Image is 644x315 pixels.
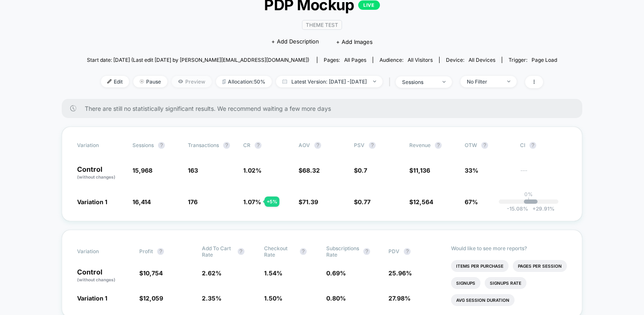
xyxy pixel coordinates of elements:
span: 27.98 % [388,295,411,302]
span: 1.54 % [264,269,282,277]
span: Latest Version: [DATE] - [DATE] [276,76,382,87]
span: AOV [299,142,310,148]
img: end [443,81,446,83]
span: 1.50 % [264,295,282,302]
span: + Add Images [336,38,373,45]
span: Profit [139,248,153,254]
button: ? [238,248,244,255]
p: | [528,197,529,204]
span: Sessions [132,142,154,148]
span: 29.91 % [528,205,555,212]
span: Pause [133,76,167,87]
span: -15.08 % [507,205,528,212]
span: $ [139,295,163,302]
span: | [387,76,396,88]
span: 1.07 % [243,198,261,205]
span: $ [299,198,318,205]
span: + Add Description [271,38,319,46]
span: $ [354,198,371,205]
span: 0.77 [358,198,371,205]
span: $ [299,167,320,174]
span: (without changes) [77,174,115,179]
div: Trigger: [509,57,557,63]
span: 11,136 [413,167,430,174]
button: ? [363,248,370,255]
span: all devices [469,57,495,63]
div: Audience: [379,57,433,63]
li: Avg Session Duration [451,294,515,306]
span: 0.80 % [326,295,346,302]
span: $ [354,167,367,174]
button: ? [404,248,411,255]
img: end [507,81,510,82]
span: Subscriptions Rate [326,245,359,258]
span: --- [520,168,567,180]
span: + [532,205,536,212]
span: CI [520,142,567,149]
span: $ [409,167,430,174]
button: ? [157,248,164,255]
span: Variation [77,142,124,149]
span: PDV [388,248,400,254]
span: (without changes) [77,277,115,282]
span: Revenue [409,142,431,148]
span: All Visitors [408,57,433,63]
span: 0.69 % [326,269,346,277]
span: Theme Test [302,20,342,30]
button: ? [158,142,165,149]
span: Device: [439,57,502,63]
span: 67% [465,198,478,205]
span: Edit [101,76,129,87]
span: Preview [172,76,212,87]
li: Signups [451,277,480,289]
p: Control [77,269,131,283]
button: ? [529,142,536,149]
button: ? [255,142,262,149]
span: Checkout Rate [264,245,296,258]
span: Allocation: 50% [216,76,272,87]
span: PSV [354,142,365,148]
span: There are still no statistically significant results. We recommend waiting a few more days [85,105,565,112]
span: $ [409,198,433,205]
button: ? [223,142,230,149]
span: 12,059 [143,295,163,302]
button: ? [369,142,376,149]
div: sessions [402,79,436,85]
span: 1.02 % [243,167,262,174]
li: Items Per Purchase [451,260,509,272]
div: + 5 % [264,197,279,207]
span: 25.96 % [388,269,412,277]
img: rebalance [222,79,226,84]
span: 71.39 [302,198,318,205]
p: Would like to see more reports? [451,245,567,251]
span: 12,564 [413,198,433,205]
button: ? [314,142,321,149]
span: $ [139,269,163,277]
span: Transactions [188,142,219,148]
span: 15,968 [132,167,152,174]
span: 68.32 [302,167,320,174]
button: ? [481,142,488,149]
span: 33% [465,167,478,174]
span: OTW [465,142,512,149]
span: 10,754 [143,269,163,277]
p: LIVE [358,0,379,10]
button: ? [300,248,307,255]
img: end [373,81,376,82]
p: Control [77,166,124,180]
div: No Filter [467,78,501,85]
button: ? [435,142,442,149]
img: end [140,79,144,84]
span: Variation 1 [77,295,107,302]
img: calendar [282,79,287,84]
li: Signups Rate [485,277,526,289]
span: Start date: [DATE] (Last edit [DATE] by [PERSON_NAME][EMAIL_ADDRESS][DOMAIN_NAME]) [87,57,309,63]
img: edit [107,79,112,84]
span: 176 [188,198,198,205]
span: Variation 1 [77,198,107,205]
span: 2.35 % [202,295,221,302]
span: CR [243,142,250,148]
span: Add To Cart Rate [202,245,233,258]
span: 16,414 [132,198,151,205]
span: 2.62 % [202,269,221,277]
